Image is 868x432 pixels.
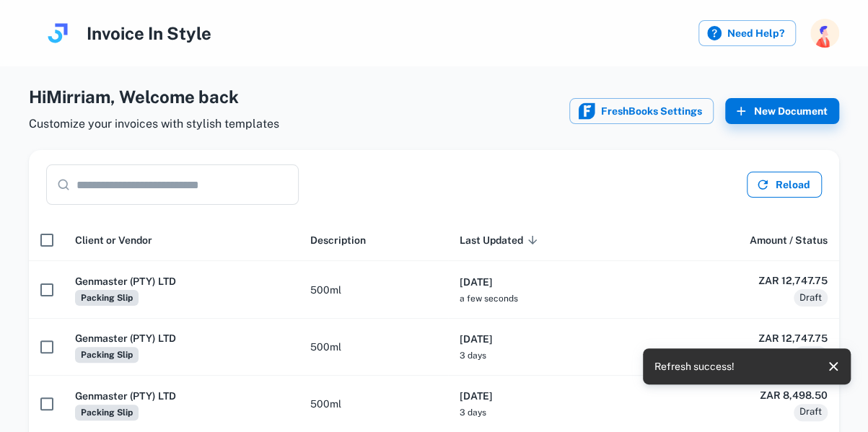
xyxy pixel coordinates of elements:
[460,294,518,304] span: a few seconds
[794,405,828,419] span: Draft
[29,115,279,133] span: Customize your invoices with stylish templates
[75,290,139,306] span: Packing Slip
[750,232,828,249] span: Amount / Status
[460,407,486,418] span: 3 days
[75,273,287,289] h6: Genmaster (PTY) LTD
[299,318,448,375] td: 500ml
[43,19,72,48] img: logo.svg
[75,388,287,404] h6: Genmaster (PTY) LTD
[810,19,839,48] img: photoURL
[794,348,828,362] span: Draft
[725,98,839,124] button: New Document
[75,405,139,420] span: Packing Slip
[698,20,796,46] label: Need Help?
[659,387,828,403] h6: ZAR 8,498.50
[460,388,636,404] h6: [DATE]
[310,232,366,249] span: Description
[75,330,287,346] h6: Genmaster (PTY) LTD
[299,261,448,318] td: 500ml
[659,273,828,288] h6: ZAR 12,747.75
[578,102,595,120] img: FreshBooks icon
[460,232,542,249] span: Last Updated
[460,351,486,361] span: 3 days
[654,353,735,380] div: Refresh success!
[29,84,279,110] h4: Hi Mirriam , Welcome back
[87,20,211,46] h4: Invoice In Style
[822,355,845,378] button: close
[460,331,636,347] h6: [DATE]
[794,291,828,305] span: Draft
[569,98,714,124] button: FreshBooks iconFreshBooks Settings
[747,172,822,198] button: Reload
[75,347,139,363] span: Packing Slip
[460,274,636,290] h6: [DATE]
[659,330,828,346] h6: ZAR 12,747.75
[75,232,152,249] span: Client or Vendor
